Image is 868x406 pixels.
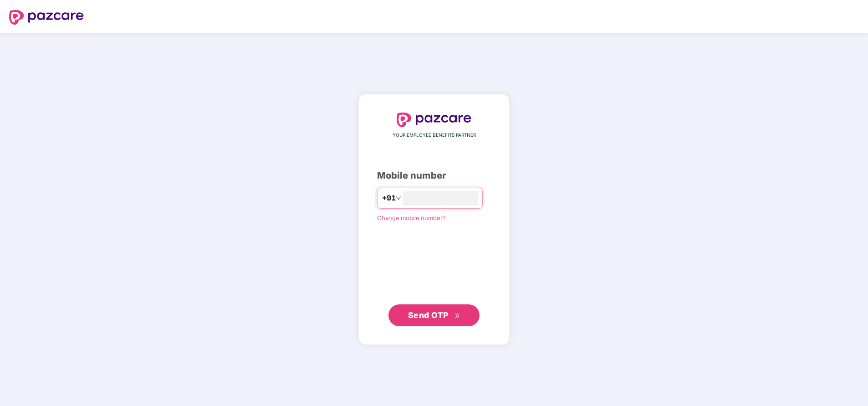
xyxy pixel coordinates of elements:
[408,310,449,320] span: Send OTP
[377,169,491,183] div: Mobile number
[393,132,476,139] span: YOUR EMPLOYEE BENEFITS PARTNER
[388,304,480,326] button: Send OTPdouble-right
[454,313,460,319] span: double-right
[382,192,396,204] span: +91
[377,214,446,221] a: Change mobile number?
[397,113,471,127] img: logo
[396,195,401,201] span: down
[9,10,84,25] img: logo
